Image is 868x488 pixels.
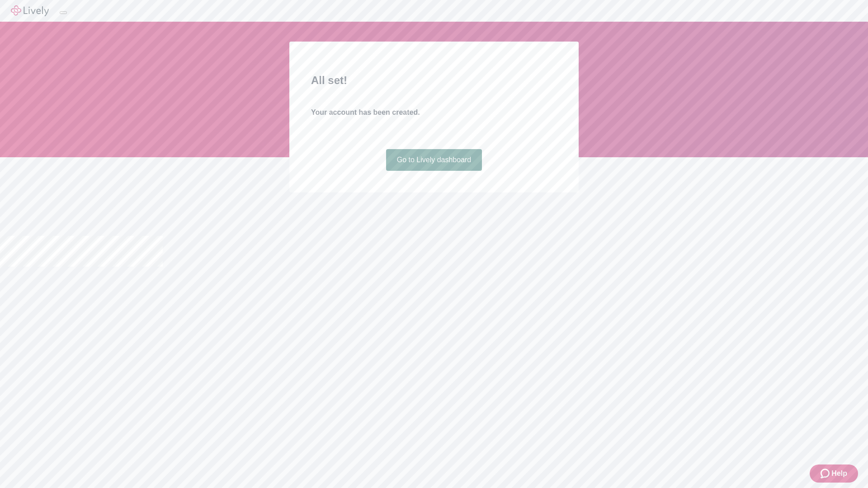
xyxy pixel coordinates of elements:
[311,72,557,89] h2: All set!
[831,468,847,479] span: Help
[11,5,49,16] img: Lively
[60,11,67,14] button: Log out
[821,468,831,479] svg: Zendesk support icon
[810,465,858,483] button: Zendesk support iconHelp
[386,149,482,171] a: Go to Lively dashboard
[311,107,557,118] h4: Your account has been created.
